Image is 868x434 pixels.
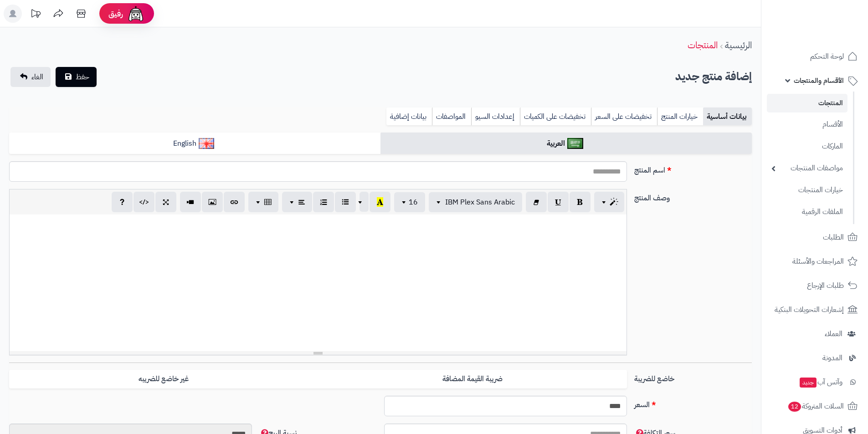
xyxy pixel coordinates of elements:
[823,231,844,244] span: الطلبات
[800,378,817,388] span: جديد
[788,402,801,412] span: 12
[386,107,432,126] a: بيانات إضافية
[318,370,627,388] label: ضريبة القيمة المضافة
[631,189,755,204] label: وصف المنتج
[380,133,752,155] a: العربية
[822,352,842,364] span: المدونة
[767,46,863,67] a: لوحة التحكم
[807,279,844,292] span: طلبات الإرجاع
[24,5,47,25] a: تحديثات المنصة
[767,202,847,222] a: الملفات الرقمية
[429,192,522,212] button: IBM Plex Sans Arabic
[591,107,657,126] a: تخفيضات على السعر
[767,137,847,156] a: الماركات
[767,115,847,134] a: الأقسام
[688,38,718,52] a: المنتجات
[657,107,703,126] a: خيارات المنتج
[9,370,318,388] label: غير خاضع للضريبه
[199,138,215,149] img: English
[767,158,847,178] a: مواصفات المنتجات
[767,250,863,272] a: المراجعات والأسئلة
[31,71,43,82] span: الغاء
[767,275,863,296] a: طلبات الإرجاع
[810,50,844,63] span: لوحة التحكم
[767,347,863,369] a: المدونة
[631,161,755,176] label: اسم المنتج
[703,107,752,126] a: بيانات أساسية
[767,226,863,248] a: الطلبات
[56,67,97,87] button: حفظ
[9,133,380,155] a: English
[520,107,591,126] a: تخفيضات على الكميات
[825,327,842,340] span: العملاء
[432,107,471,126] a: المواصفات
[787,400,844,413] span: السلات المتروكة
[675,67,752,86] h2: إضافة منتج جديد
[799,376,842,388] span: وآتس آب
[471,107,520,126] a: إعدادات السيو
[631,396,755,410] label: السعر
[108,8,123,19] span: رفيق
[445,197,515,208] span: IBM Plex Sans Arabic
[767,371,863,393] a: وآتس آبجديد
[775,303,844,316] span: إشعارات التحويلات البنكية
[794,74,844,87] span: الأقسام والمنتجات
[394,192,425,212] button: 16
[567,138,583,149] img: العربية
[767,180,847,200] a: خيارات المنتجات
[767,299,863,321] a: إشعارات التحويلات البنكية
[10,67,51,87] a: الغاء
[792,255,844,268] span: المراجعات والأسئلة
[409,197,418,208] span: 16
[767,94,847,112] a: المنتجات
[76,71,89,82] span: حفظ
[127,5,145,23] img: ai-face.png
[767,395,863,417] a: السلات المتروكة12
[631,370,755,384] label: خاضع للضريبة
[767,323,863,345] a: العملاء
[725,38,752,52] a: الرئيسية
